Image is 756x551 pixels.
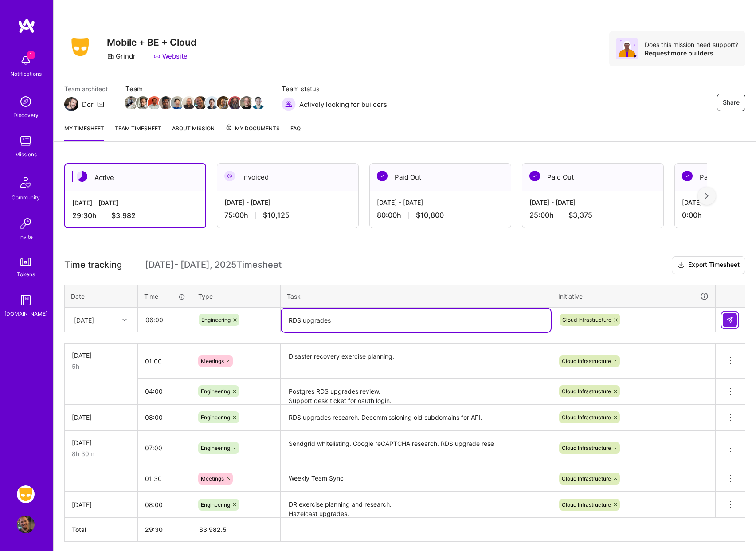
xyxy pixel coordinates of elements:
div: Community [12,193,40,202]
span: $10,125 [263,211,290,220]
img: discovery [17,93,35,110]
img: Grindr: Mobile + BE + Cloud [17,485,35,503]
div: Discovery [13,110,39,120]
i: icon Mail [97,101,104,108]
h3: Mobile + BE + Cloud [107,37,196,48]
img: Team Member Avatar [217,96,230,109]
img: guide book [17,291,35,309]
a: Team Member Avatar [125,95,137,110]
img: Team Member Avatar [171,96,184,109]
textarea: DR exercise planning and research. Hazelcast upgrades. Sendgrid whitelisting. [282,492,551,517]
div: 75:00 h [224,211,351,220]
div: [DATE] [72,413,130,422]
div: Does this mission need support? [645,40,738,49]
span: Actively looking for builders [299,100,387,109]
span: Engineering [201,414,230,421]
img: Team Member Avatar [159,96,172,109]
a: My Documents [225,124,280,141]
img: Team Member Avatar [240,96,253,109]
span: Team status [282,84,387,94]
img: User Avatar [17,516,35,533]
span: Engineering [201,445,230,451]
span: Time tracking [64,259,122,270]
a: Grindr: Mobile + BE + Cloud [15,485,37,503]
a: Team Member Avatar [241,95,252,110]
span: Cloud Infrastructure [562,501,611,508]
th: 29:30 [138,518,192,542]
input: HH:MM [138,467,192,490]
img: Team Member Avatar [194,96,207,109]
span: Cloud Infrastructure [562,445,611,451]
div: Dor [82,100,94,109]
img: Submit [726,317,733,324]
th: Date [65,285,138,308]
a: Team Member Avatar [218,95,229,110]
div: 29:30 h [72,211,198,220]
span: Cloud Infrastructure [562,388,611,395]
img: tokens [20,258,31,266]
div: Paid Out [522,164,663,191]
div: 8h 30m [72,449,130,458]
textarea: RDS upgrades [282,309,551,332]
img: Team Member Avatar [251,96,265,109]
th: Task [281,285,552,308]
img: Invite [17,215,35,232]
img: right [705,193,709,199]
span: $10,800 [416,211,444,220]
span: Meetings [201,475,224,482]
img: Team Member Avatar [148,96,161,109]
div: Missions [15,150,37,159]
img: Team Member Avatar [182,96,196,109]
img: Team Member Avatar [136,96,149,109]
textarea: Postgres RDS upgrades review. Support desk ticket for oauth login. [282,379,551,404]
a: My timesheet [64,124,104,141]
a: User Avatar [15,516,37,533]
button: Share [717,94,745,111]
div: 25:00 h [529,211,656,220]
img: Company Logo [64,35,96,59]
img: Team Member Avatar [125,96,138,109]
div: Time [144,292,185,301]
span: Cloud Infrastructure [562,317,611,323]
div: [DATE] - [DATE] [377,198,504,207]
textarea: Sendgrid whitelisting. Google reCAPTCHA research. RDS upgrade rese [282,432,551,465]
a: Team Member Avatar [252,95,264,110]
input: HH:MM [138,308,191,332]
span: Engineering [201,388,230,395]
span: [DATE] - [DATE] , 2025 Timesheet [145,259,282,270]
span: Cloud Infrastructure [562,358,611,364]
a: Team timesheet [115,124,161,141]
th: Type [192,285,281,308]
img: teamwork [17,132,35,150]
span: Meetings [201,358,224,364]
input: HH:MM [138,436,192,460]
span: Cloud Infrastructure [562,414,611,421]
textarea: Weekly Team Sync [282,466,551,491]
a: Website [153,51,188,61]
img: Team Member Avatar [228,96,242,109]
div: [DATE] [72,351,130,360]
button: Export Timesheet [672,256,745,274]
i: icon Download [678,261,685,270]
span: Engineering [201,317,231,323]
input: HH:MM [138,406,192,429]
div: 80:00 h [377,211,504,220]
span: $3,982 [111,211,136,220]
div: Notifications [10,69,42,78]
img: Paid Out [529,171,540,181]
img: Invoiced [224,171,235,181]
div: [DATE] - [DATE] [72,198,198,207]
div: [DATE] [72,438,130,447]
img: Active [77,171,87,182]
a: Team Member Avatar [149,95,160,110]
div: Initiative [558,291,709,301]
a: Team Member Avatar [160,95,172,110]
div: null [723,313,738,327]
input: HH:MM [138,493,192,516]
div: [DATE] - [DATE] [529,198,656,207]
div: Invite [19,232,33,242]
a: FAQ [290,124,301,141]
i: icon Chevron [122,318,127,322]
input: HH:MM [138,379,192,403]
a: Team Member Avatar [172,95,183,110]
